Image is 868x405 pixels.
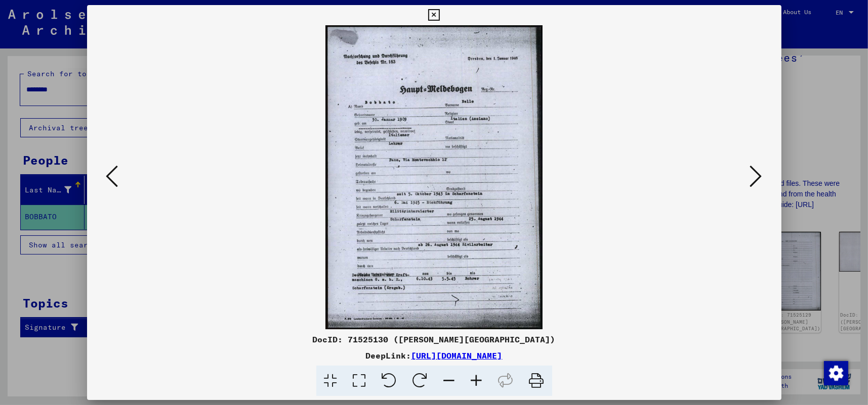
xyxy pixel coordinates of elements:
img: 001.jpg [121,25,747,329]
div: DocID: 71525130 ([PERSON_NAME][GEOGRAPHIC_DATA]) [87,333,781,345]
div: DeepLink: [87,349,781,362]
img: Change consent [824,361,848,385]
a: [URL][DOMAIN_NAME] [411,350,503,361]
div: Change consent [823,361,848,385]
